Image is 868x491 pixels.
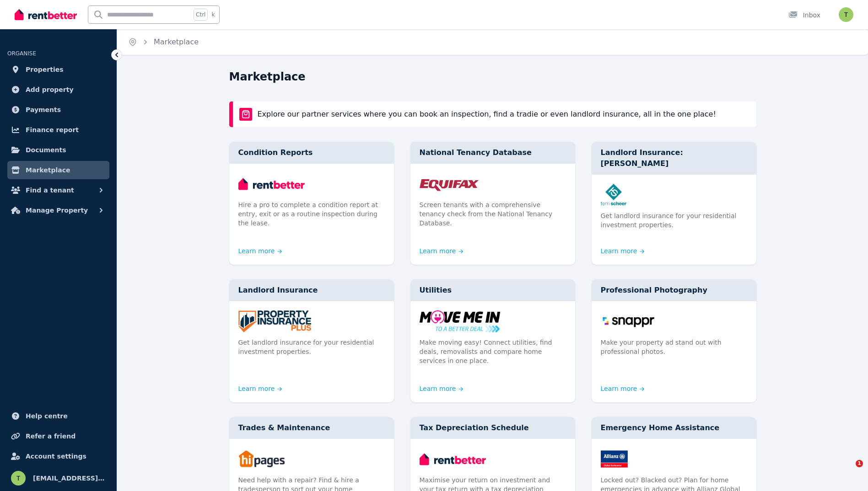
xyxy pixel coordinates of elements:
[601,384,645,393] a: Learn more
[420,173,566,195] img: National Tenancy Database
[592,279,756,301] div: Professional Photography
[7,60,109,79] a: Properties
[410,417,575,439] div: Tax Depreciation Schedule
[601,448,747,470] img: Emergency Home Assistance
[420,384,464,393] a: Learn more
[229,279,394,301] div: Landlord Insurance
[601,184,747,206] img: Landlord Insurance: Terri Scheer
[229,69,306,84] h1: Marketplace
[238,338,385,356] p: Get landlord insurance for your residential investment properties.
[26,411,68,422] span: Help centre
[420,338,566,365] p: Make moving easy! Connect utilities, find deals, removalists and compare home services in one place.
[837,460,859,482] iframe: Intercom live chat
[211,11,215,18] span: k
[7,181,109,199] button: Find a tenant
[410,279,575,301] div: Utilities
[7,161,109,179] a: Marketplace
[15,8,77,21] img: RentBetter
[839,7,853,22] img: tysonbrown@live.com.au
[26,64,64,75] span: Properties
[26,144,66,155] span: Documents
[26,431,75,442] span: Refer a friend
[7,121,109,139] a: Finance report
[601,211,747,229] p: Get landlord insurance for your residential investment properties.
[26,185,74,196] span: Find a tenant
[601,338,747,356] p: Make your property ad stand out with professional photos.
[26,205,88,216] span: Manage Property
[420,310,566,332] img: Utilities
[238,246,282,256] a: Learn more
[33,473,106,484] span: [EMAIL_ADDRESS][DOMAIN_NAME]
[26,451,86,462] span: Account settings
[26,104,61,115] span: Payments
[154,37,199,46] a: Marketplace
[238,448,385,470] img: Trades & Maintenance
[788,11,820,20] div: Inbox
[26,124,79,135] span: Finance report
[26,84,74,95] span: Add property
[856,460,863,467] span: 1
[7,101,109,119] a: Payments
[7,141,109,159] a: Documents
[239,108,252,121] img: rentBetter Marketplace
[194,9,208,21] span: Ctrl
[592,142,756,175] div: Landlord Insurance: [PERSON_NAME]
[601,246,645,256] a: Learn more
[592,417,756,439] div: Emergency Home Assistance
[420,200,566,228] p: Screen tenants with a comprehensive tenancy check from the National Tenancy Database.
[258,109,716,120] p: Explore our partner services where you can book an inspection, find a tradie or even landlord ins...
[117,29,210,55] nav: Breadcrumb
[238,310,385,332] img: Landlord Insurance
[420,246,464,256] a: Learn more
[238,200,385,228] p: Hire a pro to complete a condition report at entry, exit or as a routine inspection during the le...
[11,471,26,486] img: tysonbrown@live.com.au
[410,142,575,164] div: National Tenancy Database
[420,448,566,470] img: Tax Depreciation Schedule
[238,384,282,393] a: Learn more
[26,165,70,176] span: Marketplace
[238,173,385,195] img: Condition Reports
[601,310,747,332] img: Professional Photography
[229,417,394,439] div: Trades & Maintenance
[7,80,109,99] a: Add property
[7,407,109,425] a: Help centre
[7,427,109,445] a: Refer a friend
[7,50,36,57] span: ORGANISE
[229,142,394,164] div: Condition Reports
[7,447,109,465] a: Account settings
[7,201,109,219] button: Manage Property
